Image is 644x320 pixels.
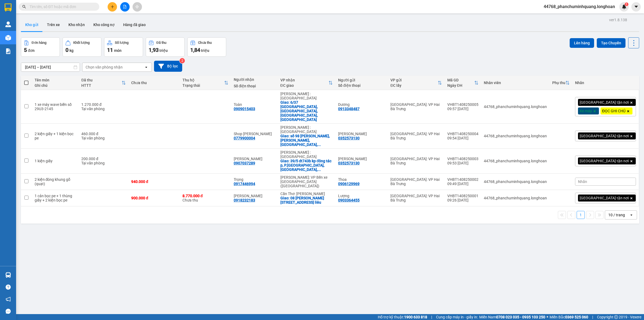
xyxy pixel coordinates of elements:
[447,182,478,186] div: 09:49 [DATE]
[608,212,625,218] div: 10 / trang
[86,64,123,70] div: Chọn văn phòng nhận
[43,18,64,31] button: Trên xe
[5,48,11,54] img: solution-icon
[565,315,588,319] strong: 0369 525 060
[447,194,478,198] div: VHBT1408250001
[496,315,545,319] strong: 0708 023 035 - 0935 103 250
[484,134,547,138] div: 44768_phanchuminhquang.longhoan
[580,196,629,200] span: [GEOGRAPHIC_DATA] tận nơi
[602,109,625,113] span: ĐỌC GHI CHÚ
[198,41,212,45] div: Chưa thu
[390,132,442,140] div: [GEOGRAPHIC_DATA]: VP Hai Bà Trưng
[131,179,177,184] div: 940.000 đ
[578,179,587,184] span: Nhãn
[131,196,177,200] div: 900.000 đ
[552,81,565,85] div: Phụ thu
[580,159,629,163] span: [GEOGRAPHIC_DATA] tận nơi
[338,136,360,140] div: 0352573130
[404,315,427,319] strong: 1900 633 818
[21,63,80,71] input: Select a date range.
[30,4,93,10] input: Tìm tên, số ĐT hoặc mã đơn
[104,37,143,57] button: Số lượng11món
[625,2,627,6] span: 1
[278,76,336,90] th: Toggle SortBy
[550,76,572,90] th: Toggle SortBy
[338,194,385,198] div: Lượng
[390,78,438,82] div: VP gửi
[35,159,76,163] div: 1 kiện giấy
[79,76,129,90] th: Toggle SortBy
[390,83,438,88] div: ĐC lấy
[65,47,68,53] span: 0
[135,5,139,9] span: aim
[447,78,474,82] div: Mã GD
[22,5,26,9] span: search
[180,58,185,63] sup: 2
[64,18,89,31] button: Kho nhận
[234,136,255,140] div: 0779900004
[580,100,629,105] span: [GEOGRAPHIC_DATA] tận nơi
[81,78,122,82] div: Đã thu
[234,198,255,202] div: 0918232183
[201,48,209,53] span: triệu
[40,2,110,10] strong: PHIẾU DÁN LÊN HÀNG
[539,3,619,10] span: 44768_phanchuminhquang.longhoan
[338,177,385,182] div: Thoa
[234,84,275,88] div: Số điện thoại
[111,5,114,9] span: plus
[35,132,76,140] div: 2 kiện giấy + 1 kiện bọc pe
[5,3,12,12] img: logo-vxr
[81,136,126,140] div: Tại văn phòng
[338,78,385,82] div: Người gửi
[634,4,639,9] span: caret-down
[390,102,442,111] div: [GEOGRAPHIC_DATA]: VP Hai Bà Trưng
[35,194,76,202] div: 1 cản bọc pe + 1 thùng giấy + 2 kiện bọc pe
[63,37,101,57] button: Khối lượng0kg
[280,159,333,172] div: Giao: 39/5 dt743b kp đông tác p, P.Tân Đông Hiệp, TP.Dĩ An, T.Bình Dương
[180,76,231,90] th: Toggle SortBy
[570,38,594,48] button: Lên hàng
[445,76,481,90] th: Toggle SortBy
[2,12,41,21] span: [PHONE_NUMBER]
[484,105,547,109] div: 44768_phanchuminhquang.longhoan
[6,297,11,302] span: notification
[484,159,547,163] div: 44768_phanchuminhquang.longhoan
[447,83,474,88] div: Ngày ĐH
[318,167,321,172] span: ...
[378,314,427,320] span: Hỗ trợ kỹ thuật:
[131,81,177,85] div: Chưa thu
[338,161,360,165] div: 0352573130
[81,132,126,136] div: 460.000 đ
[234,157,275,161] div: c Vân
[338,198,360,202] div: 0903364455
[182,194,228,198] div: 8.770.000 đ
[81,107,126,111] div: Tại văn phòng
[388,76,445,90] th: Toggle SortBy
[144,65,148,69] svg: open
[73,41,90,45] div: Khối lượng
[81,157,126,161] div: 200.000 đ
[447,177,478,182] div: VHBT1408250002
[234,102,275,107] div: Toàn
[338,157,385,161] div: Cúc Nguyễn
[614,315,618,319] span: copyright
[447,132,478,136] div: VHBT1408250004
[479,314,545,320] span: Miền Nam
[280,100,333,122] div: Giao: 6/37 ấp giang tân, long thái nam, hoà thành, tây ninh
[609,17,627,23] div: ver 1.8.138
[338,107,360,111] div: 0913348487
[436,314,478,320] span: Cung cấp máy in - giấy in:
[89,18,119,31] button: Kho công nợ
[234,77,275,82] div: Người nhận
[597,38,625,48] button: Tạo Chuyến
[5,35,11,41] img: warehouse-icon
[484,179,547,184] div: 44768_phanchuminhquang.longhoan
[182,83,224,88] div: Trạng thái
[133,2,142,12] button: aim
[280,92,333,100] div: [PERSON_NAME] : [GEOGRAPHIC_DATA]
[21,37,60,57] button: Đơn hàng5đơn
[234,107,255,111] div: 0909015403
[108,2,117,12] button: plus
[280,175,333,188] div: [PERSON_NAME]: VP Bến xe [GEOGRAPHIC_DATA] ([GEOGRAPHIC_DATA])
[44,12,109,21] span: CÔNG TY TNHH CHUYỂN PHÁT NHANH BẢO AN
